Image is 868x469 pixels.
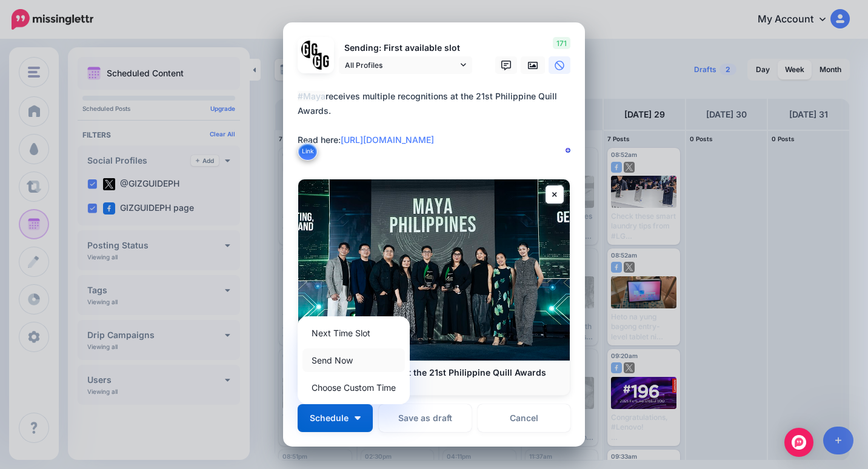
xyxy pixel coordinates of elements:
div: Open Intercom Messenger [784,428,813,457]
b: Maya bags 7 thropies at the 21st Philippine Quill Awards [310,367,546,378]
a: Next Time Slot [302,321,405,345]
a: Choose Custom Time [302,376,405,399]
img: 353459792_649996473822713_4483302954317148903_n-bsa138318.png [301,41,319,58]
textarea: To enrich screen reader interactions, please activate Accessibility in Grammarly extension settings [298,89,576,162]
p: [DOMAIN_NAME] [310,378,558,389]
span: 171 [553,37,570,49]
button: Link [298,142,318,161]
button: Save as draft [379,404,472,432]
img: arrow-down-white.png [355,416,361,420]
img: JT5sWCfR-79925.png [313,53,330,70]
span: Schedule [310,414,349,422]
a: All Profiles [339,56,472,74]
button: Schedule [298,404,373,432]
a: Cancel [478,404,570,432]
a: Send Now [302,348,405,372]
div: receives multiple recognitions at the 21st Philippine Quill Awards. Read here: [298,89,576,147]
span: All Profiles [345,59,458,72]
p: Sending: First available slot [339,41,472,55]
img: Maya bags 7 thropies at the 21st Philippine Quill Awards [298,179,570,360]
div: Schedule [298,316,410,404]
